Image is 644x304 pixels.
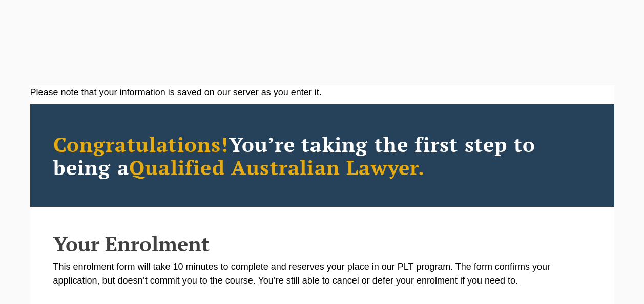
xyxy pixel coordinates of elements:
div: Please note that your information is saved on our server as you enter it. [30,85,614,99]
span: Qualified Australian Lawyer. [129,154,425,181]
h2: You’re taking the first step to being a [53,133,591,179]
span: Congratulations! [53,131,229,158]
h2: Your Enrolment [53,232,591,255]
